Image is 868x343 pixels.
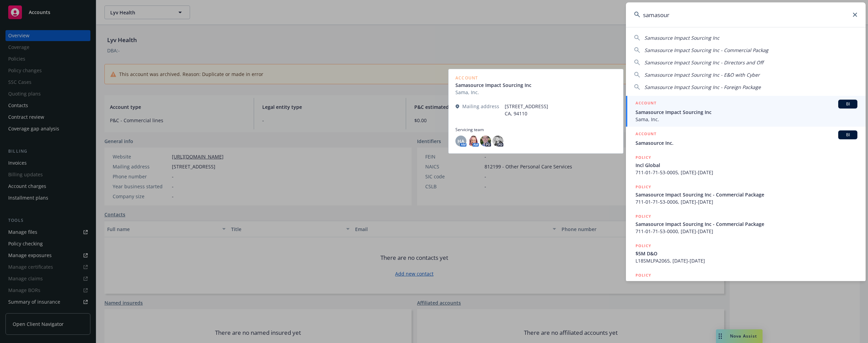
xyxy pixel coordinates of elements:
[626,2,866,27] input: Search...
[626,96,866,127] a: ACCOUNTBISamasource Impact Sourcing IncSama, Inc.
[626,209,866,239] a: POLICYSamasource Impact Sourcing Inc - Commercial Package711-01-71-53-0000, [DATE]-[DATE]
[644,35,719,41] span: Samasource Impact Sourcing Inc
[636,242,651,249] h5: POLICY
[636,198,857,205] span: 711-01-71-53-0006, [DATE]-[DATE]
[644,59,763,66] span: Samasource Impact Sourcing Inc - Directors and Off
[636,116,857,123] span: Sama, Inc.
[636,169,857,176] span: 711-01-71-53-0005, [DATE]-[DATE]
[636,250,857,257] span: $5M D&O
[644,47,768,53] span: Samasource Impact Sourcing Inc - Commercial Packag
[636,183,651,190] h5: POLICY
[636,130,656,139] h5: ACCOUNT
[636,162,857,169] span: Incl Global
[636,228,857,235] span: 711-01-71-53-0000, [DATE]-[DATE]
[626,239,866,268] a: POLICY$5M D&OL18SMLPA2065, [DATE]-[DATE]
[636,213,651,220] h5: POLICY
[626,127,866,150] a: ACCOUNTBISamasource Inc.
[626,150,866,180] a: POLICYIncl Global711-01-71-53-0005, [DATE]-[DATE]
[626,268,866,297] a: POLICY$5M xs $5M
[636,257,857,264] span: L18SMLPA2065, [DATE]-[DATE]
[636,109,857,116] span: Samasource Impact Sourcing Inc
[636,272,651,279] h5: POLICY
[841,101,855,107] span: BI
[636,220,857,228] span: Samasource Impact Sourcing Inc - Commercial Package
[626,180,866,209] a: POLICYSamasource Impact Sourcing Inc - Commercial Package711-01-71-53-0006, [DATE]-[DATE]
[636,139,857,147] span: Samasource Inc.
[636,154,651,161] h5: POLICY
[644,72,760,78] span: Samasource Impact Sourcing Inc - E&O with Cyber
[636,279,857,287] span: $5M xs $5M
[636,100,656,108] h5: ACCOUNT
[636,191,857,198] span: Samasource Impact Sourcing Inc - Commercial Package
[644,84,761,90] span: Samasource Impact Sourcing Inc - Foreign Package
[841,132,855,138] span: BI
